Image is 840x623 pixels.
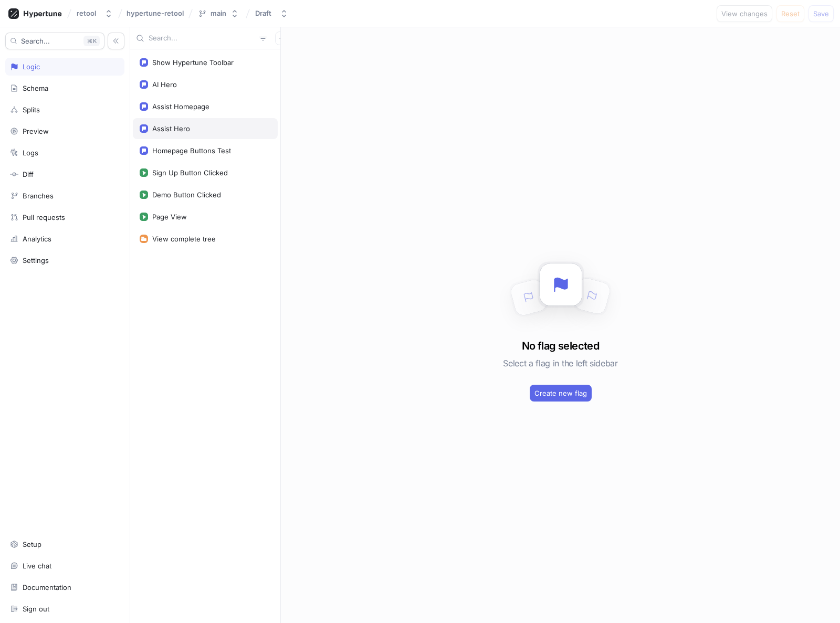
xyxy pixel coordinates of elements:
[21,38,50,44] span: Search...
[503,354,617,373] h5: Select a flag in the left sidebar
[23,62,40,71] div: Logic
[534,390,587,396] span: Create new flag
[23,84,48,92] div: Schema
[152,58,234,67] div: Show Hypertune Toolbar
[255,9,271,18] div: Draft
[251,5,292,22] button: Draft
[23,256,49,265] div: Settings
[152,235,216,243] div: View complete tree
[813,10,829,17] span: Save
[23,105,40,114] div: Splits
[152,168,228,177] div: Sign Up Button Clicked
[127,9,184,17] span: hypertune-retool
[717,5,772,22] button: View changes
[23,540,41,548] div: Setup
[83,36,100,46] div: K
[152,124,190,133] div: Assist Hero
[152,80,177,89] div: AI Hero
[152,102,209,111] div: Assist Homepage
[23,170,34,178] div: Diff
[23,192,54,200] div: Branches
[23,127,49,135] div: Preview
[211,9,226,18] div: main
[781,10,800,17] span: Reset
[530,385,592,402] button: Create new flag
[776,5,804,22] button: Reset
[149,33,255,44] input: Search...
[5,33,104,49] button: Search...K
[152,191,221,199] div: Demo Button Clicked
[152,213,187,221] div: Page View
[72,5,117,22] button: retool
[152,146,231,155] div: Homepage Buttons Test
[194,5,243,22] button: main
[77,9,96,18] div: retool
[23,149,38,157] div: Logs
[721,10,768,17] span: View changes
[23,562,51,570] div: Live chat
[23,605,49,613] div: Sign out
[522,338,599,354] h3: No flag selected
[5,578,124,596] a: Documentation
[23,583,71,592] div: Documentation
[23,213,65,221] div: Pull requests
[808,5,834,22] button: Save
[23,235,51,243] div: Analytics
